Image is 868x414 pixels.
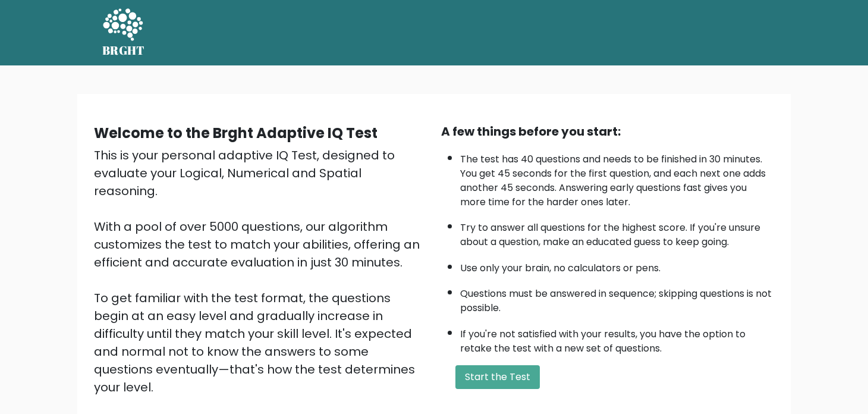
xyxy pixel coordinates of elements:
li: If you're not satisfied with your results, you have the option to retake the test with a new set ... [460,321,774,356]
b: Welcome to the Brght Adaptive IQ Test [94,123,378,143]
div: A few things before you start: [441,123,774,140]
button: Start the Test [455,365,540,389]
h5: BRGHT [102,43,145,58]
li: Questions must be answered in sequence; skipping questions is not possible. [460,281,774,315]
a: BRGHT [102,5,145,61]
li: Use only your brain, no calculators or pens. [460,255,774,275]
li: Try to answer all questions for the highest score. If you're unsure about a question, make an edu... [460,215,774,249]
li: The test has 40 questions and needs to be finished in 30 minutes. You get 45 seconds for the firs... [460,146,774,209]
